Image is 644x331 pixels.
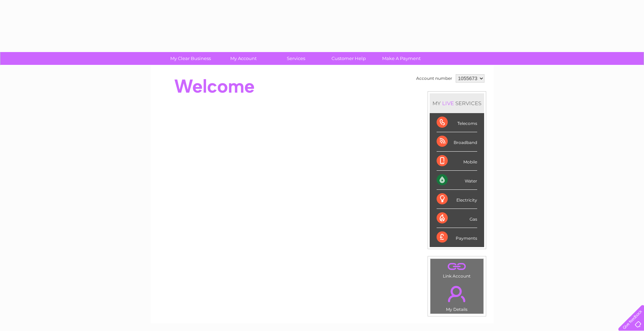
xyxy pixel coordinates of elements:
div: Telecoms [437,113,477,132]
a: Customer Help [320,52,377,65]
td: Account number [414,73,454,84]
div: Mobile [437,152,477,171]
div: Broadband [437,132,477,151]
a: Make A Payment [373,52,430,65]
a: My Account [215,52,272,65]
a: . [432,282,482,306]
div: Electricity [437,190,477,209]
div: Payments [437,228,477,247]
div: Water [437,171,477,190]
a: Services [267,52,325,65]
a: My Clear Business [162,52,219,65]
div: LIVE [441,100,455,107]
div: Gas [437,209,477,228]
a: . [432,261,482,273]
div: MY SERVICES [430,93,484,113]
td: My Details [430,280,484,314]
td: Link Account [430,258,484,280]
